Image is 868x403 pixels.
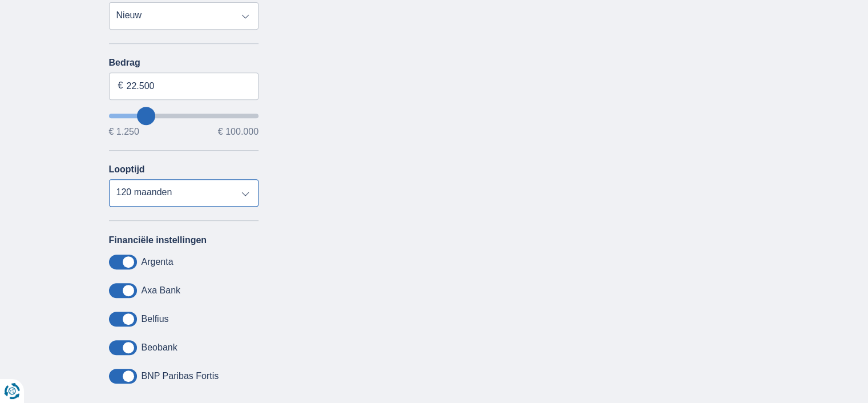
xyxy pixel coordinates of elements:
[142,257,173,267] label: Argenta
[109,164,145,175] label: Looptijd
[109,235,207,245] label: Financiële instellingen
[109,58,259,68] label: Bedrag
[142,285,180,296] label: Axa Bank
[142,371,219,381] label: BNP Paribas Fortis
[109,127,139,136] span: € 1.250
[109,114,259,118] input: wantToBorrow
[142,342,177,353] label: Beobank
[118,79,123,92] span: €
[218,127,259,136] span: € 100.000
[142,314,169,324] label: Belfius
